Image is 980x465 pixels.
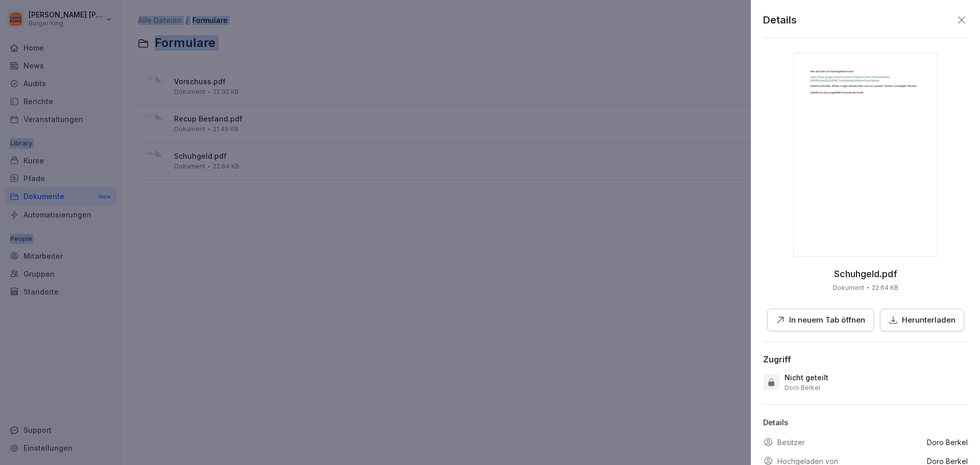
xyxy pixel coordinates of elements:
p: Doro Berkel [785,384,820,392]
p: Details [763,12,797,28]
p: 22.64 KB [872,283,898,292]
p: In neuem Tab öffnen [789,314,865,326]
img: thumbnail [793,53,938,257]
p: Nicht geteilt [785,373,828,383]
p: Details [763,417,968,429]
div: Zugriff [763,354,791,364]
p: Herunterladen [902,314,955,326]
button: Herunterladen [880,309,964,332]
p: Dokument [833,283,864,292]
p: Besitzer [777,437,805,448]
p: Schuhgeld.pdf [834,269,897,279]
p: Doro Berkel [927,437,968,448]
button: In neuem Tab öffnen [767,309,874,332]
